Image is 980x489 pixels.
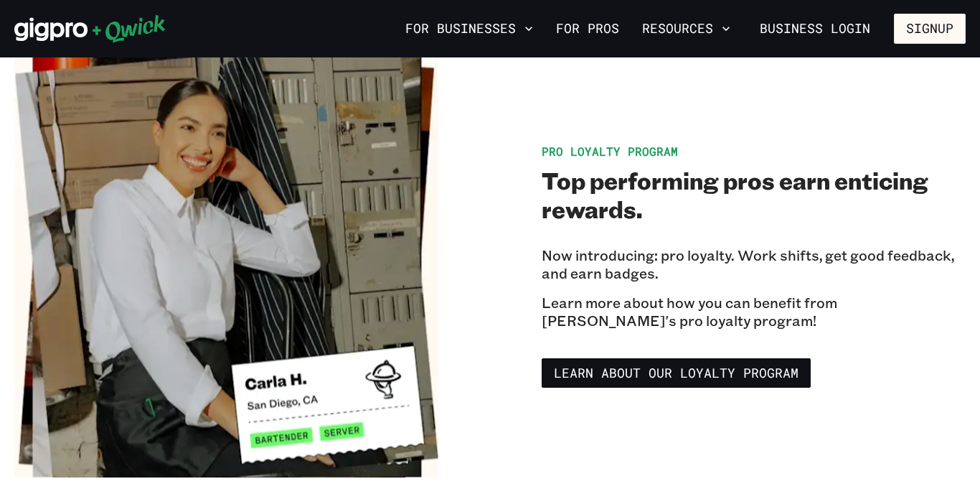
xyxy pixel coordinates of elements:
button: Signup [894,14,966,44]
button: For Businesses [400,17,539,41]
h2: Top performing pros earn enticing rewards. [542,166,966,223]
a: Learn about our Loyalty Program [542,358,811,388]
button: Resources [636,17,736,41]
span: Pro Loyalty Program [542,144,678,159]
p: Now introducing: pro loyalty. Work shifts, get good feedback, and earn badges. [542,246,966,282]
p: Learn more about how you can benefit from [PERSON_NAME]'s pro loyalty program! [542,294,966,330]
a: For Pros [550,17,625,41]
a: Business Login [748,14,882,44]
img: pro loyalty benefits [14,53,438,478]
